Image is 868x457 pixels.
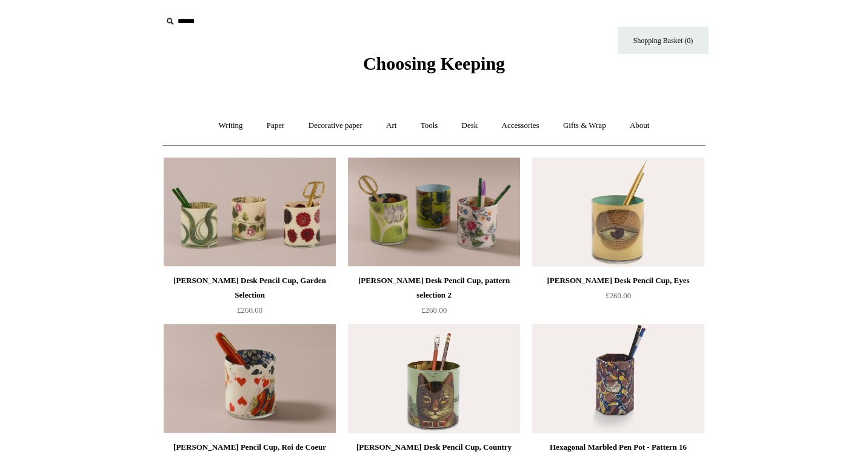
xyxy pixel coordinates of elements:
a: Paper [256,110,296,142]
span: £260.00 [421,305,447,315]
a: Art [375,110,407,142]
div: [PERSON_NAME] Desk Pencil Cup, Eyes [535,273,701,288]
a: [PERSON_NAME] Desk Pencil Cup, pattern selection 2 £260.00 [348,273,520,323]
div: [PERSON_NAME] Pencil Cup, Roi de Coeur [167,440,333,455]
a: Writing [208,110,254,142]
a: John Derian Desk Pencil Cup, Roi de Coeur John Derian Desk Pencil Cup, Roi de Coeur [164,324,336,433]
img: John Derian Desk Pencil Cup, pattern selection 2 [348,158,520,267]
a: [PERSON_NAME] Desk Pencil Cup, Eyes £260.00 [532,273,704,323]
div: [PERSON_NAME] Desk Pencil Cup, Garden Selection [167,273,333,302]
a: Shopping Basket (0) [618,27,709,54]
span: £260.00 [606,291,631,300]
a: Decorative paper [298,110,373,142]
a: Accessories [491,110,550,142]
span: £260.00 [237,305,262,315]
a: John Derian Desk Pencil Cup, pattern selection 2 John Derian Desk Pencil Cup, pattern selection 2 [348,158,520,267]
a: [PERSON_NAME] Desk Pencil Cup, Garden Selection £260.00 [164,273,336,323]
img: John Derian Desk Pencil Cup, Garden Selection [164,158,336,267]
a: John Derian Desk Pencil Cup, Garden Selection John Derian Desk Pencil Cup, Garden Selection [164,158,336,267]
a: Gifts & Wrap [552,110,617,142]
a: Choosing Keeping [363,63,505,72]
a: John Derian Desk Pencil Cup, Country Cat John Derian Desk Pencil Cup, Country Cat [348,324,520,433]
span: Choosing Keeping [363,53,505,73]
img: John Derian Desk Pencil Cup, Eyes [532,158,704,267]
a: Tools [410,110,449,142]
a: About [619,110,661,142]
a: Desk [451,110,489,142]
a: Hexagonal Marbled Pen Pot - Pattern 16 Hexagonal Marbled Pen Pot - Pattern 16 [532,324,704,433]
img: Hexagonal Marbled Pen Pot - Pattern 16 [532,324,704,433]
div: Hexagonal Marbled Pen Pot - Pattern 16 [535,440,701,455]
a: John Derian Desk Pencil Cup, Eyes John Derian Desk Pencil Cup, Eyes [532,158,704,267]
div: [PERSON_NAME] Desk Pencil Cup, pattern selection 2 [351,273,517,302]
img: John Derian Desk Pencil Cup, Roi de Coeur [164,324,336,433]
img: John Derian Desk Pencil Cup, Country Cat [348,324,520,433]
